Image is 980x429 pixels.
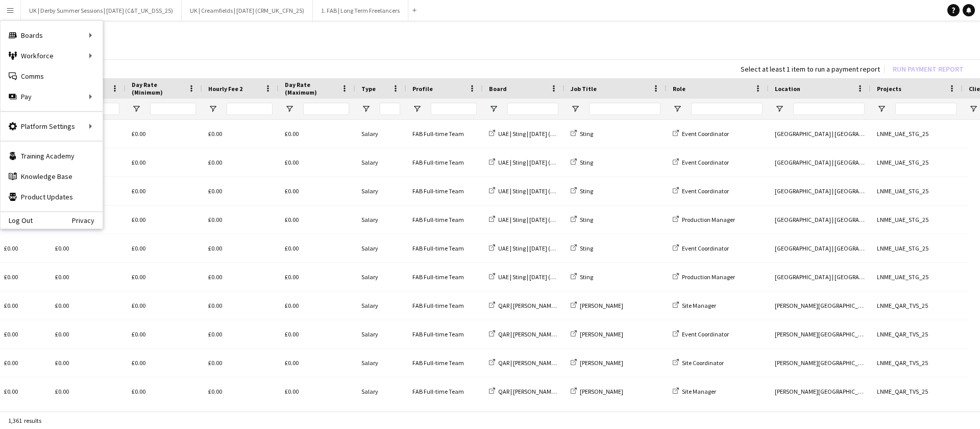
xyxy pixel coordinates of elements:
[355,349,406,377] div: Salary
[406,377,483,405] div: FAB Full-time Team
[406,148,483,176] div: FAB Full-time Team
[126,177,202,205] div: £0.00
[361,85,376,93] span: Type
[489,130,604,138] a: UAE | Sting | [DATE] (LNME_UAE_STG_25)
[406,120,483,148] div: FAB Full-time Team
[49,234,126,262] div: £0.00
[126,120,202,148] div: £0.00
[571,85,597,93] span: Job Title
[498,216,604,223] span: UAE | Sting | [DATE] (LNME_UAE_STG_25)
[1,187,103,207] a: Product Updates
[498,273,604,281] span: UAE | Sting | [DATE] (LNME_UAE_STG_25)
[769,120,871,148] div: [GEOGRAPHIC_DATA] | [GEOGRAPHIC_DATA], [GEOGRAPHIC_DATA]
[769,349,871,377] div: [PERSON_NAME][GEOGRAPHIC_DATA] | [GEOGRAPHIC_DATA], [GEOGRAPHIC_DATA]
[498,302,634,309] span: QAR | [PERSON_NAME] | [DATE] (LNME_QAR_TVS_25)
[877,85,901,93] span: Projects
[571,130,593,138] a: Sting
[355,320,406,348] div: Salary
[580,159,593,166] span: Sting
[673,104,682,114] button: Open Filter Menu
[132,81,184,96] span: Day Rate (Minimum)
[126,349,202,377] div: £0.00
[279,120,355,148] div: £0.00
[489,216,604,223] a: UAE | Sting | [DATE] (LNME_UAE_STG_25)
[580,302,623,309] span: [PERSON_NAME]
[150,103,196,115] input: Day Rate (Minimum) Filter Input
[877,359,928,367] span: LNME_QAR_TVS_25
[877,130,928,138] span: LNME_UAE_STG_25
[202,320,279,348] div: £0.00
[279,206,355,234] div: £0.00
[4,302,18,309] span: £0.00
[126,148,202,176] div: £0.00
[498,159,604,166] span: UAE | Sting | [DATE] (LNME_UAE_STG_25)
[279,291,355,320] div: £0.00
[355,148,406,176] div: Salary
[571,359,623,367] a: [PERSON_NAME]
[313,1,408,20] button: 1. FAB | Long Term Freelancers
[202,234,279,262] div: £0.00
[571,244,593,252] a: Sting
[126,263,202,291] div: £0.00
[202,349,279,377] div: £0.00
[769,148,871,176] div: [GEOGRAPHIC_DATA] | [GEOGRAPHIC_DATA], [GEOGRAPHIC_DATA]
[580,216,593,223] span: Sting
[489,159,604,166] a: UAE | Sting | [DATE] (LNME_UAE_STG_25)
[285,81,337,96] span: Day Rate (Maximum)
[49,377,126,405] div: £0.00
[682,130,729,138] span: Event Coordinator
[303,103,349,115] input: Day Rate (Maximum) Filter Input
[673,359,724,367] a: Site Coordinator
[682,273,735,281] span: Production Manager
[126,291,202,320] div: £0.00
[571,104,580,114] button: Open Filter Menu
[571,273,593,281] a: Sting
[279,177,355,205] div: £0.00
[877,187,928,195] span: LNME_UAE_STG_25
[589,103,660,115] input: Job Title Filter Input
[775,85,800,93] span: Location
[431,103,477,115] input: Profile Filter Input
[673,244,729,252] a: Event Coordinator
[406,320,483,348] div: FAB Full-time Team
[202,177,279,205] div: £0.00
[361,104,371,114] button: Open Filter Menu
[489,302,634,309] a: QAR | [PERSON_NAME] | [DATE] (LNME_QAR_TVS_25)
[412,104,422,114] button: Open Filter Menu
[682,330,729,338] span: Event Coordinator
[1,116,103,137] div: Platform Settings
[489,104,498,114] button: Open Filter Menu
[571,159,593,166] a: Sting
[682,388,716,395] span: Site Manager
[489,388,634,395] a: QAR | [PERSON_NAME] | [DATE] (LNME_QAR_TVS_25)
[1,146,103,166] a: Training Academy
[355,291,406,320] div: Salary
[489,244,604,252] a: UAE | Sting | [DATE] (LNME_UAE_STG_25)
[412,85,433,93] span: Profile
[380,103,400,115] input: Type Filter Input
[580,187,593,195] span: Sting
[355,263,406,291] div: Salary
[72,216,103,224] a: Privacy
[877,159,928,166] span: LNME_UAE_STG_25
[507,103,558,115] input: Board Filter Input
[126,206,202,234] div: £0.00
[355,377,406,405] div: Salary
[355,177,406,205] div: Salary
[279,377,355,405] div: £0.00
[285,104,294,114] button: Open Filter Menu
[489,85,507,93] span: Board
[877,216,928,223] span: LNME_UAE_STG_25
[4,388,18,395] span: £0.00
[769,177,871,205] div: [GEOGRAPHIC_DATA] | [GEOGRAPHIC_DATA], [GEOGRAPHIC_DATA]
[1,216,33,224] a: Log Out
[673,85,685,93] span: Role
[498,244,604,252] span: UAE | Sting | [DATE] (LNME_UAE_STG_25)
[877,302,928,309] span: LNME_QAR_TVS_25
[227,103,273,115] input: Hourly Fee 2 Filter Input
[969,104,978,114] button: Open Filter Menu
[498,388,634,395] span: QAR | [PERSON_NAME] | [DATE] (LNME_QAR_TVS_25)
[489,330,634,338] a: QAR | [PERSON_NAME] | [DATE] (LNME_QAR_TVS_25)
[406,349,483,377] div: FAB Full-time Team
[571,388,623,395] a: [PERSON_NAME]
